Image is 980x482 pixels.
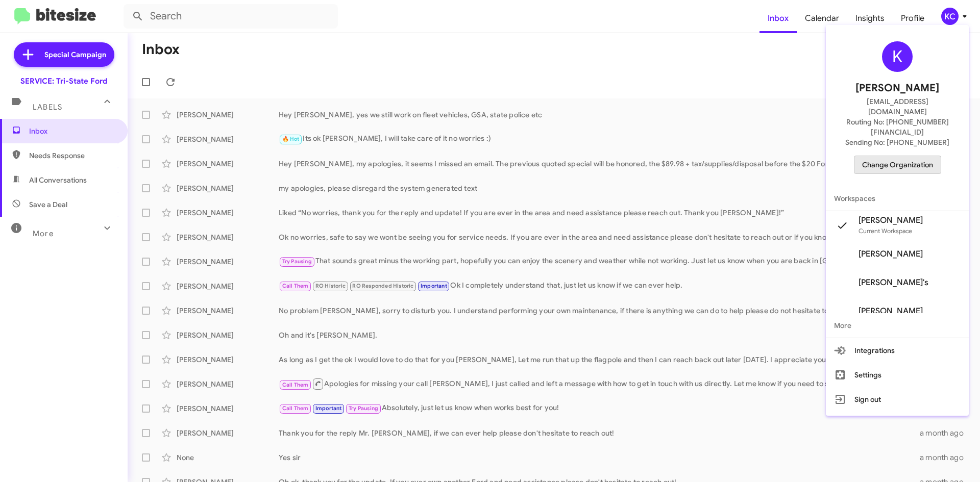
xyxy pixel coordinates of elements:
[826,363,969,387] button: Settings
[855,80,939,96] span: [PERSON_NAME]
[845,137,949,147] span: Sending No: [PHONE_NUMBER]
[826,186,969,211] span: Workspaces
[826,387,969,412] button: Sign out
[838,117,957,137] span: Routing No: [PHONE_NUMBER][FINANCIAL_ID]
[838,96,957,117] span: [EMAIL_ADDRESS][DOMAIN_NAME]
[859,277,928,288] span: [PERSON_NAME]'s
[826,313,969,338] span: More
[859,227,912,235] span: Current Workspace
[859,215,923,225] span: [PERSON_NAME]
[854,156,941,174] button: Change Organization
[882,41,913,72] div: K
[859,306,923,316] span: [PERSON_NAME]
[859,249,923,259] span: [PERSON_NAME]
[862,156,933,173] span: Change Organization
[826,338,969,363] button: Integrations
